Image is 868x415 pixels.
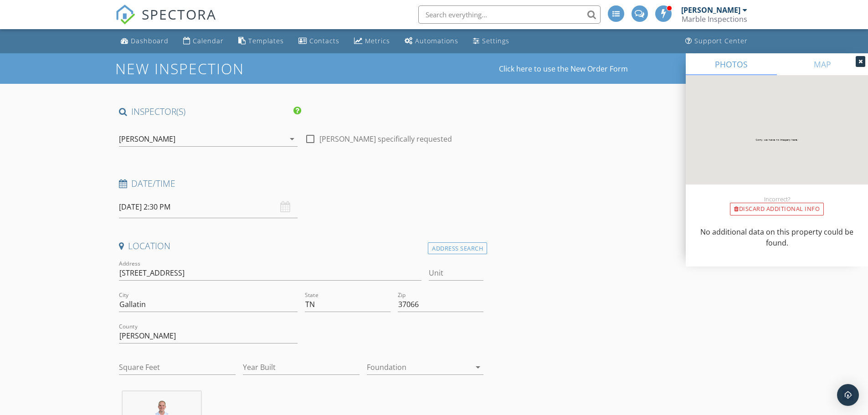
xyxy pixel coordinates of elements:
[682,15,747,24] div: Marble Inspections
[319,134,452,143] label: [PERSON_NAME] specifically requested
[309,36,339,45] div: Contacts
[119,135,175,143] div: [PERSON_NAME]
[180,33,227,50] a: Calendar
[248,36,284,45] div: Templates
[428,242,487,255] div: Address Search
[686,53,777,75] a: PHOTOS
[469,33,513,50] a: Settings
[142,5,216,24] span: SPECTORA
[287,133,298,144] i: arrow_drop_down
[350,33,394,50] a: Metrics
[119,178,484,190] h4: Date/Time
[131,36,169,45] div: Dashboard
[235,33,288,50] a: Templates
[777,53,868,75] a: MAP
[681,5,740,15] div: [PERSON_NAME]
[295,33,343,50] a: Contacts
[686,75,868,206] img: streetview
[473,362,483,373] i: arrow_drop_down
[193,36,224,45] div: Calendar
[119,240,484,252] h4: Location
[119,196,298,218] input: Select date
[115,12,216,31] a: SPECTORA
[697,226,857,248] p: No additional data on this property could be found.
[682,33,751,50] a: Support Center
[686,195,868,203] div: Incorrect?
[415,36,458,45] div: Automations
[837,384,859,406] div: Open Intercom Messenger
[365,36,390,45] div: Metrics
[117,33,172,50] a: Dashboard
[115,5,135,25] img: The Best Home Inspection Software - Spectora
[694,36,748,45] div: Support Center
[730,203,824,215] div: Discard Additional info
[418,5,601,24] input: Search everything...
[401,33,462,50] a: Automations (Advanced)
[119,106,301,118] h4: INSPECTOR(S)
[499,65,628,72] a: Click here to use the New Order Form
[115,61,317,77] h1: New Inspection
[482,36,509,45] div: Settings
